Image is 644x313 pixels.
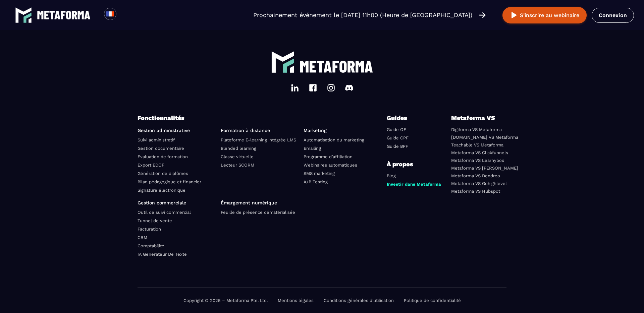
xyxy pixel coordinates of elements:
[138,227,161,232] a: Facturation
[15,7,32,23] img: logo
[253,10,472,20] p: Prochainement événement le [DATE] 11h00 (Heure de [GEOGRAPHIC_DATA])
[387,160,446,169] p: À propos
[221,163,254,168] a: Lecteur SCORM
[387,135,409,140] a: Guide CPF
[138,128,216,133] p: Gestion administrative
[138,171,188,176] a: Génération de diplômes
[502,7,587,23] button: S’inscrire au webinaire
[304,179,328,184] a: A/B Testing
[304,154,353,159] a: Programme d’affiliation
[451,142,503,147] a: Teachable VS Metaforma
[387,144,408,149] a: Guide BPF
[138,146,184,151] a: Gestion documentaire
[404,298,461,303] a: Politique de confidentialité
[122,11,127,19] input: Search for option
[345,84,353,92] img: discord
[451,127,502,132] a: Digiforma VS Metaforma
[138,218,172,223] a: Tunnel de vente
[138,137,175,142] a: Suivi administratif
[479,11,486,19] img: arrow-right
[138,235,147,240] a: CRM
[138,154,188,159] a: Evaluation de formation
[138,179,201,184] a: Bilan pédagogique et financier
[451,150,508,155] a: Metaforma VS Clickfunnels
[451,135,518,140] a: [DOMAIN_NAME] VS Metaforma
[304,163,357,168] a: Webinaires automatiques
[451,181,507,186] a: Metaforma VS Gohighlevel
[304,128,382,133] p: Marketing
[387,127,406,132] a: Guide OF
[451,173,500,178] a: Metaforma VS Dendreo
[221,210,295,215] a: Feuille de présence dématérialisée
[138,163,164,168] a: Export EDOF
[271,50,294,74] img: logo
[221,154,254,159] a: Classe virtuelle
[387,173,396,178] a: Blog
[387,113,427,123] p: Guides
[304,171,335,176] a: SMS marketing
[309,84,317,92] img: facebook
[300,61,373,73] img: logo
[37,11,91,19] img: logo
[138,113,387,123] p: Fonctionnalités
[278,298,314,303] a: Mentions légales
[304,137,364,142] a: Automatisation du marketing
[324,298,394,303] a: Conditions générales d'utilisation
[221,128,299,133] p: Formation à distance
[291,84,299,92] img: linkedin
[327,84,335,92] img: instagram
[451,189,500,194] a: Metaforma VS Hubspot
[451,166,518,171] a: Metaforma VS [PERSON_NAME]
[138,188,185,193] a: Signature électronique
[451,158,504,163] a: Metaforma VS Learnybox
[592,8,634,23] a: Connexion
[510,11,518,19] img: play
[138,252,187,257] a: IA Generateur De Texte
[221,146,256,151] a: Blended learning
[221,200,299,205] p: Émargement numérique
[116,8,133,22] div: Search for option
[304,146,321,151] a: Emailing
[138,243,164,248] a: Comptabilité
[451,113,506,123] p: Metaforma VS
[387,182,441,187] a: Investir dans Metaforma
[106,10,114,18] img: fr
[221,137,296,142] a: Plateforme E-learning intégrée LMS
[138,210,191,215] a: Outil de suivi commercial
[183,298,268,303] p: Copyright © 2025 – Metaforma Pte. Ltd.
[138,200,216,205] p: Gestion commerciale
